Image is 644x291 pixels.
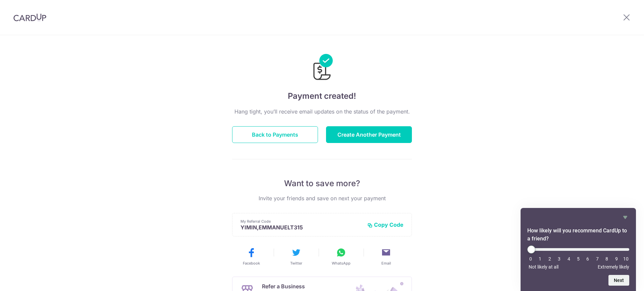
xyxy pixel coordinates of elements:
button: Hide survey [621,213,629,221]
span: Extremely likely [598,264,629,270]
p: My Referral Code [240,219,362,224]
li: 8 [603,256,610,262]
button: Create Another Payment [326,126,412,143]
button: Email [366,247,406,266]
p: Invite your friends and save on next your payment [232,194,412,202]
span: Facebook [243,261,260,266]
li: 4 [566,256,572,262]
li: 1 [537,256,543,262]
p: Want to save more? [232,178,412,189]
p: Refer a Business [262,282,335,290]
div: How likely will you recommend CardUp to a friend? Select an option from 0 to 10, with 0 being Not... [527,245,629,270]
span: WhatsApp [332,261,351,266]
img: Payments [311,54,333,82]
button: Facebook [231,247,271,266]
li: 3 [556,256,562,262]
span: Not likely at all [529,264,558,270]
button: Twitter [276,247,316,266]
li: 6 [584,256,591,262]
li: 2 [546,256,553,262]
p: Hang tight, you’ll receive email updates on the status of the payment. [232,107,412,116]
button: Back to Payments [232,126,318,143]
h4: Payment created! [232,90,412,102]
p: YIMIN,EMMANUELT315 [240,224,362,231]
li: 10 [623,256,629,262]
li: 5 [575,256,582,262]
li: 0 [527,256,534,262]
div: How likely will you recommend CardUp to a friend? Select an option from 0 to 10, with 0 being Not... [527,213,629,286]
button: Copy Code [367,221,404,228]
span: Email [381,261,391,266]
img: CardUp [13,13,46,21]
h2: How likely will you recommend CardUp to a friend? Select an option from 0 to 10, with 0 being Not... [527,227,629,243]
li: 9 [613,256,620,262]
li: 7 [594,256,601,262]
button: Next question [608,275,629,286]
button: WhatsApp [321,247,361,266]
span: Twitter [290,261,302,266]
